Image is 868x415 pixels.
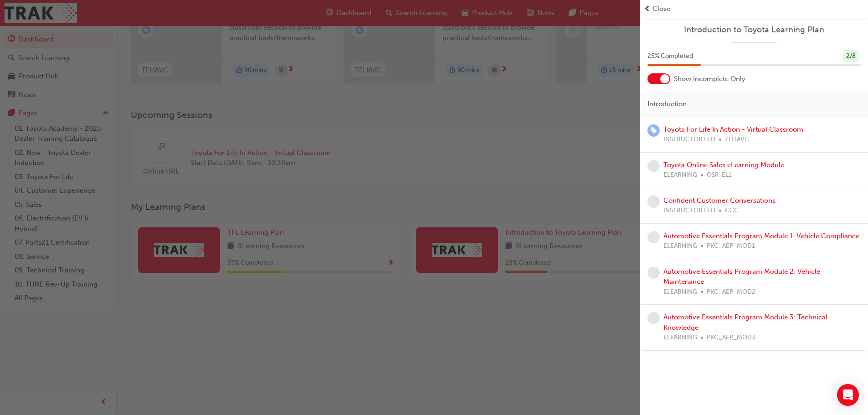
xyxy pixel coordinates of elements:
[663,333,697,343] span: ELEARNING
[644,4,651,14] span: prev-icon
[663,313,827,332] a: Automotive Essentials Program Module 3: Technical Knowledge
[663,134,715,145] span: INSTRUCTOR LED
[652,4,670,14] span: Close
[647,99,687,109] span: Introduction
[663,161,784,169] a: Toyota Online Sales eLearning Module
[647,266,660,279] span: learningRecordVerb_NONE-icon
[725,134,749,145] span: TFLIAVC
[647,124,660,137] span: learningRecordVerb_ENROLL-icon
[663,196,776,205] a: Confident Customer Conversations
[663,125,803,133] a: Toyota For Life In Action - Virtual Classroom
[663,287,697,297] span: ELEARNING
[843,50,859,62] div: 2 / 8
[837,384,859,406] div: Open Intercom Messenger
[647,312,660,324] span: learningRecordVerb_NONE-icon
[674,74,745,84] span: Show Incomplete Only
[644,4,864,14] button: prev-iconClose
[663,241,697,251] span: ELEARNING
[707,170,732,180] span: OSR-EL1
[725,205,739,216] span: CCC
[707,333,755,343] span: PKC_AEP_MOD3
[663,232,859,240] a: Automotive Essentials Program Module 1: Vehicle Compliance
[647,231,660,243] span: learningRecordVerb_NONE-icon
[707,241,755,251] span: PKC_AEP_MOD1
[647,160,660,172] span: learningRecordVerb_NONE-icon
[647,195,660,208] span: learningRecordVerb_NONE-icon
[647,51,693,61] span: 25 % Completed
[647,25,861,35] a: Introduction to Toyota Learning Plan
[663,170,697,180] span: ELEARNING
[663,267,820,286] a: Automotive Essentials Program Module 2: Vehicle Maintenance
[707,287,755,297] span: PKC_AEP_MOD2
[663,205,715,216] span: INSTRUCTOR LED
